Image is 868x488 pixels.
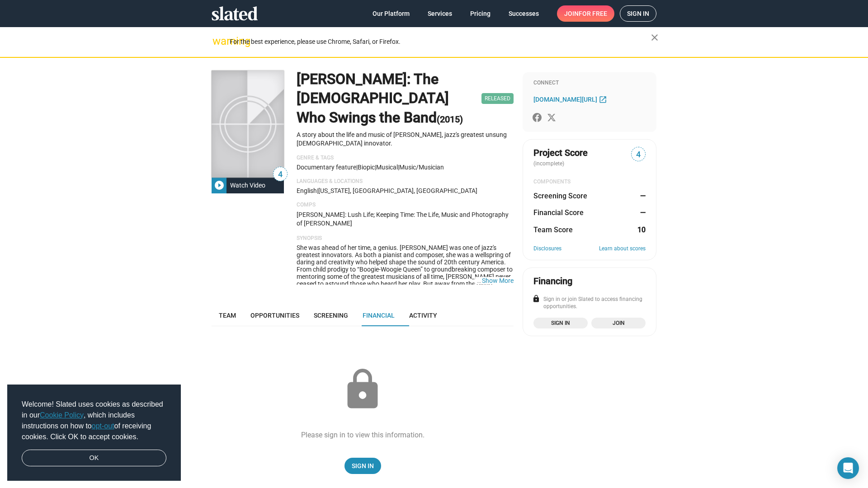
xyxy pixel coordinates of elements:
[532,295,540,303] mat-icon: lock
[402,305,444,326] a: Activity
[297,244,514,345] span: She was ahead of her time, a genius. [PERSON_NAME] was one of jazz's greatest innovators. As both...
[356,164,358,171] span: |
[340,367,385,412] mat-icon: lock
[533,94,609,105] a: [DOMAIN_NAME][URL]
[837,457,859,479] div: Open Intercom Messenger
[473,277,482,284] span: …
[533,296,646,310] div: Sign in or join Slated to access financing opportunities.
[212,177,284,193] button: Watch Video
[365,5,417,22] a: Our Platform
[509,5,539,22] span: Successes
[314,312,348,319] span: Screening
[437,114,463,125] span: (2015)
[297,202,514,209] p: Comps
[428,5,452,22] span: Services
[637,208,646,217] dd: —
[230,36,651,48] div: For the best experience, please use Chrome, Safari, or Firefox.
[533,275,572,287] div: Financing
[463,5,498,22] a: Pricing
[482,277,514,284] button: …Show More
[637,225,646,235] dd: 10
[649,32,660,43] mat-icon: close
[243,305,307,326] a: Opportunities
[358,164,375,171] span: Biopic
[363,312,395,319] span: Financial
[620,5,656,22] a: Sign in
[501,5,546,22] a: Successes
[373,5,410,22] span: Our Platform
[307,305,355,326] a: Screening
[564,5,607,22] span: Join
[226,177,269,193] div: Watch Video
[318,187,477,194] span: [US_STATE], [GEOGRAPHIC_DATA], [GEOGRAPHIC_DATA]
[533,147,588,159] span: Project Score
[470,5,491,22] span: Pricing
[591,318,646,328] a: Join
[599,95,607,103] mat-icon: open_in_new
[599,245,646,253] a: Learn about scores
[214,180,225,191] mat-icon: play_circle_filled
[22,399,166,442] span: Welcome! Slated uses cookies as described in our , which includes instructions on how to of recei...
[637,191,646,201] dd: —
[398,164,399,171] span: |
[632,149,645,161] span: 4
[579,5,607,22] span: for free
[375,164,376,171] span: |
[533,225,573,235] dt: Team Score
[533,245,561,253] a: Disclosures
[297,131,514,147] p: A story about the life and music of [PERSON_NAME], jazz's greatest unsung [DEMOGRAPHIC_DATA] inno...
[22,450,166,467] a: dismiss cookie message
[533,178,646,186] div: COMPONENTS
[409,312,437,319] span: Activity
[212,36,223,47] mat-icon: warning
[352,458,374,474] span: Sign In
[92,422,114,430] a: opt-out
[597,319,640,328] span: Join
[557,5,614,22] a: Joinfor free
[297,235,514,242] p: Synopsis
[297,187,317,194] span: English
[399,164,444,171] span: music/musician
[297,211,514,227] p: [PERSON_NAME]: Lush Life; Keeping Time: The Life, Music and Photography of [PERSON_NAME]
[627,6,649,21] span: Sign in
[376,164,398,171] span: Musical
[297,155,514,162] p: Genre & Tags
[250,312,299,319] span: Opportunities
[212,305,243,326] a: Team
[297,164,356,171] span: Documentary feature
[297,178,514,185] p: Languages & Locations
[344,458,381,474] a: Sign In
[317,187,318,194] span: |
[7,385,181,481] div: cookieconsent
[420,5,459,22] a: Services
[219,312,236,319] span: Team
[297,70,478,127] h1: [PERSON_NAME]: The [DEMOGRAPHIC_DATA] Who Swings the Band
[355,305,402,326] a: Financial
[533,96,597,103] span: [DOMAIN_NAME][URL]
[533,318,588,328] a: Sign in
[40,411,84,419] a: Cookie Policy
[533,160,566,167] span: (incomplete)
[533,191,587,201] dt: Screening Score
[301,430,425,440] div: Please sign in to view this information.
[533,80,646,87] div: Connect
[539,319,582,328] span: Sign in
[481,93,514,104] span: Released
[533,208,584,217] dt: Financial Score
[274,169,287,181] span: 4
